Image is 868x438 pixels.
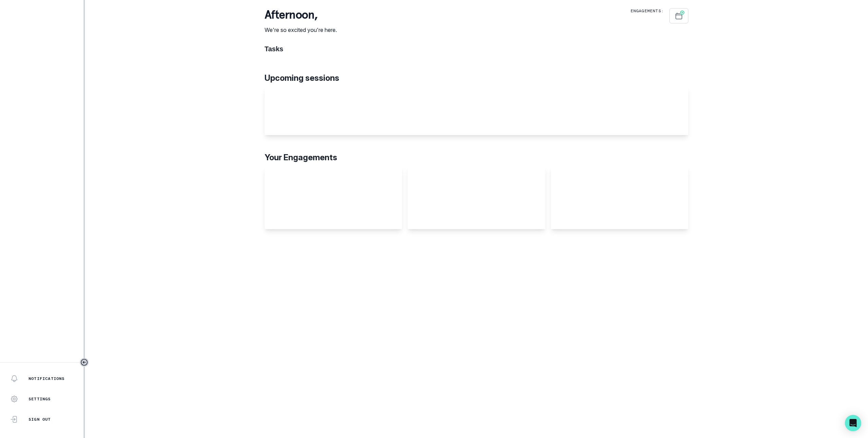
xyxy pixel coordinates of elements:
p: Upcoming sessions [265,72,688,84]
button: Toggle sidebar [80,358,89,367]
p: afternoon , [265,8,337,22]
h1: Tasks [265,45,688,53]
p: Settings [29,396,51,402]
p: Your Engagements [265,151,688,164]
p: We're so excited you're here. [265,26,337,34]
button: Schedule Sessions [669,8,688,23]
p: Sign Out [29,417,51,422]
div: Open Intercom Messenger [845,415,861,431]
p: Notifications [29,376,65,381]
p: Engagements: [631,8,664,14]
